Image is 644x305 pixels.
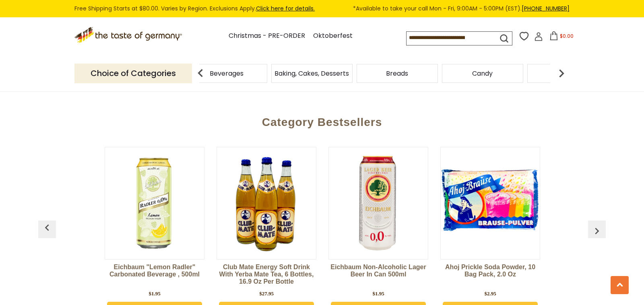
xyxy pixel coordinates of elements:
[560,33,574,39] span: $0.00
[229,31,305,41] a: Christmas - PRE-ORDER
[217,154,316,253] img: Club Mate Energy Soft Drink with Yerba Mate Tea, 6 bottles, 16.9 oz per bottle
[210,70,244,76] a: Beverages
[42,104,602,137] div: Category Bestsellers
[192,65,208,81] img: previous arrow
[217,264,316,288] a: Club Mate Energy Soft Drink with Yerba Mate Tea, 6 bottles, 16.9 oz per bottle
[440,264,540,288] a: Ahoj Prickle Soda Powder, 10 bag pack, 2.0 oz
[329,154,428,253] img: Eichbaum Non-Alcoholic Lager Beer in Can 500ml
[259,290,274,298] div: $27.95
[553,65,570,81] img: next arrow
[149,290,160,298] div: $1.95
[353,4,570,13] span: *Available to take your call Mon - Fri, 9:00AM - 5:00PM (EST).
[590,225,603,237] img: previous arrow
[275,70,349,76] a: Baking, Cakes, Desserts
[545,31,579,43] button: $0.00
[328,264,428,288] a: Eichbaum Non-Alcoholic Lager Beer in Can 500ml
[105,154,204,253] img: Eichbaum
[522,4,570,12] a: [PHONE_NUMBER]
[74,64,192,83] p: Choice of Categories
[484,290,496,298] div: $2.95
[105,264,204,288] a: Eichbaum "Lemon Radler" Carbonated Beverage , 500ml
[372,290,384,298] div: $1.95
[256,4,315,12] a: Click here for details.
[472,70,493,76] a: Candy
[386,70,408,76] a: Breads
[441,154,540,253] img: Ahoj Prickle Soda Powder, 10 bag pack, 2.0 oz
[41,221,54,234] img: previous arrow
[313,31,353,41] a: Oktoberfest
[74,4,570,13] div: Free Shipping Starts at $80.00. Varies by Region. Exclusions Apply.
